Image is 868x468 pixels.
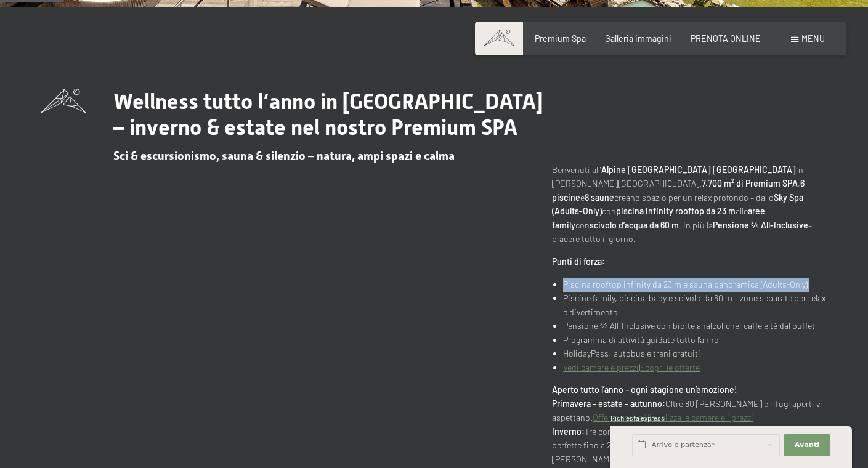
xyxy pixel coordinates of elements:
[552,384,737,395] strong: Aperto tutto l’anno – ogni stagione un’emozione!
[784,434,830,456] button: Avanti
[552,256,605,267] strong: Punti di forza:
[601,164,796,175] strong: Alpine [GEOGRAPHIC_DATA] [GEOGRAPHIC_DATA]
[552,426,585,437] strong: Inverno:
[801,33,825,44] span: Menu
[552,163,827,246] p: Benvenuti all’ in [PERSON_NAME][GEOGRAPHIC_DATA]. , e creano spazio per un relax profondo – dallo...
[563,278,827,292] li: Piscina rooftop infinity da 23 m e sauna panoramica (Adults-Only)
[552,398,665,409] strong: Primavera - estate - autunno:
[593,412,643,422] a: Offerta estiva
[113,89,543,140] span: Wellness tutto l’anno in [GEOGRAPHIC_DATA] – inverno & estate nel nostro Premium SPA
[585,192,614,203] strong: 8 saune
[113,149,455,163] span: Sci & escursionismo, sauna & silenzio – natura, ampi spazi e calma
[552,206,765,230] strong: aree family
[563,362,639,373] a: Vedi camere e prezzi
[563,319,827,333] li: Pensione ¾ All-Inclusive con bibite analcoliche, caffè e tè dal buffet
[563,347,827,361] li: HolidayPass: autobus e treni gratuiti
[552,178,805,203] strong: 6 piscine
[640,362,700,373] a: Scopri le offerte
[535,33,586,44] a: Premium Spa
[691,33,761,44] a: PRENOTA ONLINE
[795,440,819,450] span: Avanti
[610,414,665,422] span: Richiesta express
[563,361,827,375] li: |
[563,291,827,319] li: Piscine family, piscina baby e scivolo da 60 m – zone separate per relax e divertimento
[563,333,827,347] li: Programma di attività guidate tutto l’anno
[605,33,671,44] a: Galleria immagini
[702,178,798,188] strong: 7.700 m² di Premium SPA
[616,206,736,216] strong: piscina infinity rooftop da 23 m
[590,220,679,230] strong: scivolo d’acqua da 60 m
[713,220,808,230] strong: Pensione ¾ All-Inclusive
[644,412,753,422] a: Visualizza le camere e i prezzi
